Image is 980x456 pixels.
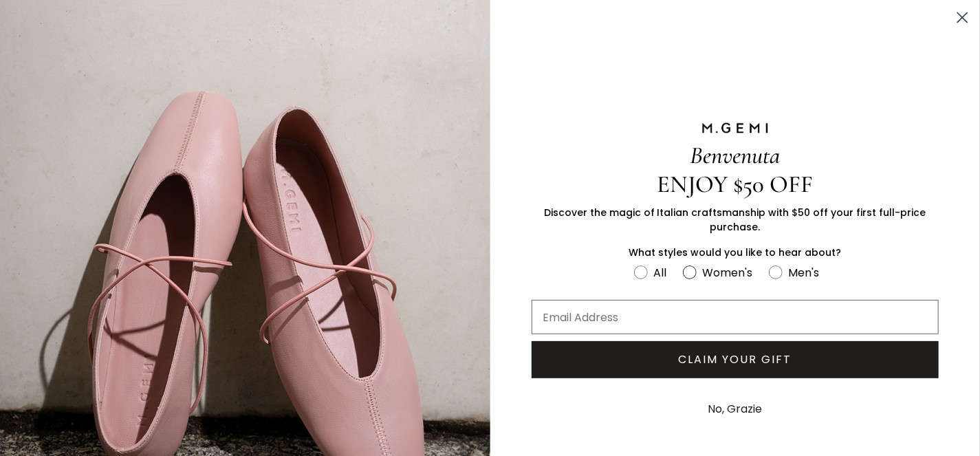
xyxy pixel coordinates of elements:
[532,341,939,378] button: CLAIM YOUR GIFT
[950,6,974,30] button: Close dialog
[690,141,780,170] span: Benvenuta
[701,392,769,426] button: No, Grazie
[653,264,666,281] div: All
[657,170,813,199] span: ENJOY $50 OFF
[788,264,819,281] div: Men's
[532,300,939,334] input: Email Address
[702,264,752,281] div: Women's
[701,122,770,134] img: M.GEMI
[629,246,841,259] span: What styles would you like to hear about?
[544,206,926,234] span: Discover the magic of Italian craftsmanship with $50 off your first full-price purchase.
